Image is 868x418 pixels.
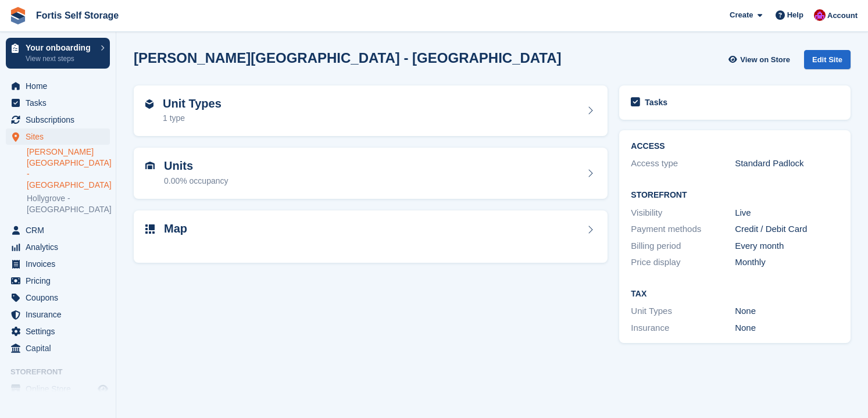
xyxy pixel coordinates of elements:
[6,256,110,272] a: menu
[163,97,222,110] h2: Unit Types
[735,256,839,269] div: Monthly
[735,157,839,170] div: Standard Padlock
[26,323,95,340] span: Settings
[164,175,228,187] div: 0.00% occupancy
[631,321,735,335] div: Insurance
[145,162,155,170] img: unit-icn-7be61d7bf1b0ce9d3e12c5938cc71ed9869f7b940bace4675aadf7bd6d80202e.svg
[26,306,95,323] span: Insurance
[145,224,155,234] img: map-icn-33ee37083ee616e46c38cad1a60f524a97daa1e2b2c8c0bc3eb3415660979fc1.svg
[26,44,95,52] p: Your onboarding
[631,256,735,269] div: Price display
[631,290,839,299] h2: Tax
[26,290,95,306] span: Coupons
[631,191,839,200] h2: Storefront
[735,223,839,236] div: Credit / Debit Card
[134,85,608,137] a: Unit Types 1 type
[6,340,110,356] a: menu
[6,290,110,306] a: menu
[134,210,608,263] a: Map
[9,7,27,24] img: stora-icon-8386f47178a22dfd0bd8f6a31ec36ba5ce8667c1dd55bd0f319d3a0aa187defe.svg
[26,222,95,238] span: CRM
[6,323,110,340] a: menu
[645,97,667,108] h2: Tasks
[26,239,95,255] span: Analytics
[26,381,95,397] span: Online Store
[727,50,795,69] a: View on Store
[631,206,735,220] div: Visibility
[164,222,187,235] h2: Map
[163,112,222,124] div: 1 type
[26,340,95,356] span: Capital
[26,128,95,145] span: Sites
[6,95,110,111] a: menu
[6,273,110,289] a: menu
[6,78,110,94] a: menu
[631,142,839,151] h2: ACCESS
[631,223,735,236] div: Payment methods
[631,305,735,318] div: Unit Types
[10,366,116,378] span: Storefront
[6,112,110,128] a: menu
[6,38,110,69] a: Your onboarding View next steps
[26,78,95,94] span: Home
[6,222,110,238] a: menu
[31,6,123,25] a: Fortis Self Storage
[96,382,110,396] a: Preview store
[26,256,95,272] span: Invoices
[26,95,95,111] span: Tasks
[631,240,735,253] div: Billing period
[6,128,110,145] a: menu
[735,321,839,335] div: None
[145,99,153,109] img: unit-type-icn-2b2737a686de81e16bb02015468b77c625bbabd49415b5ef34ead5e3b44a266d.svg
[804,50,851,69] div: Edit Site
[740,54,790,66] span: View on Store
[735,206,839,220] div: Live
[27,147,110,191] a: [PERSON_NAME][GEOGRAPHIC_DATA] - [GEOGRAPHIC_DATA]
[6,381,110,397] a: menu
[164,159,228,173] h2: Units
[735,240,839,253] div: Every month
[730,9,753,21] span: Create
[814,9,826,21] img: Becky Welch
[134,148,608,199] a: Units 0.00% occupancy
[827,10,858,22] span: Account
[134,50,562,66] h2: [PERSON_NAME][GEOGRAPHIC_DATA] - [GEOGRAPHIC_DATA]
[804,50,851,74] a: Edit Site
[26,112,95,128] span: Subscriptions
[26,53,95,64] p: View next steps
[6,239,110,255] a: menu
[631,157,735,170] div: Access type
[27,193,110,215] a: Hollygrove - [GEOGRAPHIC_DATA]
[6,306,110,323] a: menu
[735,305,839,318] div: None
[787,9,803,21] span: Help
[26,273,95,289] span: Pricing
